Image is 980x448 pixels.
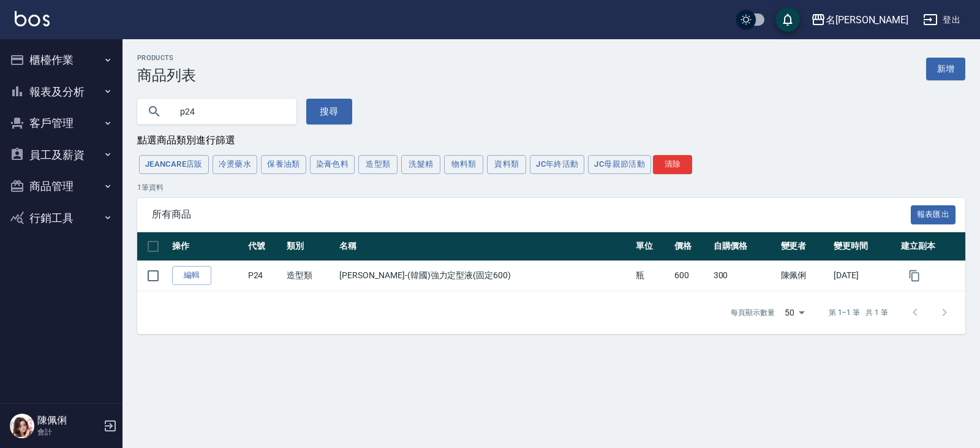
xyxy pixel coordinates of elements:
[358,155,398,174] button: 造型類
[284,260,337,290] td: 造型類
[671,232,710,261] th: 價格
[245,232,284,261] th: 代號
[806,7,913,32] button: 名[PERSON_NAME]
[172,266,211,285] a: 編輯
[780,296,809,329] div: 50
[831,232,898,261] th: 變更時間
[137,67,196,84] h3: 商品列表
[5,170,118,202] button: 商品管理
[5,76,118,108] button: 報表及分析
[588,155,651,174] button: JC母親節活動
[213,155,258,174] button: 冷燙藥水
[261,155,306,174] button: 保養油類
[778,260,831,290] td: 陳佩俐
[336,260,633,290] td: [PERSON_NAME]-(韓國)強力定型液(固定600)
[653,155,692,174] button: 清除
[487,155,526,174] button: 資料類
[633,232,671,261] th: 單位
[306,99,352,124] button: 搜尋
[137,182,965,193] p: 1 筆資料
[775,7,800,32] button: save
[671,260,710,290] td: 600
[898,232,965,261] th: 建立副本
[5,139,118,171] button: 員工及薪資
[5,202,118,234] button: 行銷工具
[731,307,775,318] p: 每頁顯示數量
[137,134,965,147] div: 點選商品類別進行篩選
[633,260,671,290] td: 瓶
[401,155,440,174] button: 洗髮精
[336,232,633,261] th: 名稱
[169,232,245,261] th: 操作
[245,260,284,290] td: P24
[710,260,778,290] td: 300
[37,427,100,438] p: 會計
[530,155,584,174] button: JC年終活動
[778,232,831,261] th: 變更者
[137,54,196,62] h2: Products
[5,44,118,76] button: 櫃檯作業
[911,208,956,220] a: 報表匯出
[284,232,337,261] th: 類別
[831,260,898,290] td: [DATE]
[926,58,965,80] a: 新增
[826,12,908,28] div: 名[PERSON_NAME]
[911,205,956,224] button: 報表匯出
[139,155,209,174] button: JeanCare店販
[37,414,100,427] h5: 陳佩俐
[10,414,34,438] img: Person
[829,307,888,318] p: 第 1–1 筆 共 1 筆
[152,208,911,221] span: 所有商品
[5,107,118,139] button: 客戶管理
[710,232,778,261] th: 自購價格
[918,9,965,31] button: 登出
[444,155,483,174] button: 物料類
[171,95,287,128] input: 搜尋關鍵字
[15,11,50,26] img: Logo
[310,155,355,174] button: 染膏色料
